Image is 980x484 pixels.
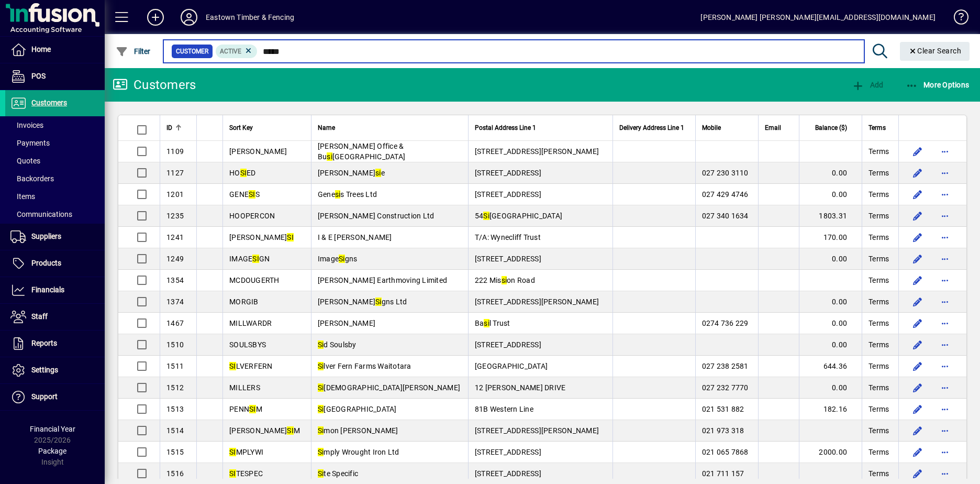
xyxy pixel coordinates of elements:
[937,401,953,417] button: More options
[5,331,105,357] a: Reports
[483,212,489,220] em: Si
[475,340,541,349] span: [STREET_ADDRESS]
[5,250,105,277] a: Products
[10,157,40,165] span: Quotes
[475,298,599,306] span: [STREET_ADDRESS][PERSON_NAME]
[475,383,566,392] span: 12 [PERSON_NAME] DRIVE
[909,401,926,417] button: Edit
[799,356,862,377] td: 644.36
[166,426,184,435] span: 1514
[176,46,208,57] span: Customer
[765,122,781,134] span: Email
[799,442,862,463] td: 2000.00
[166,362,184,370] span: 1511
[318,142,405,161] span: [PERSON_NAME] Office & Bu [GEOGRAPHIC_DATA]
[702,405,744,413] span: 021 531 882
[318,340,324,349] em: Si
[166,319,184,327] span: 1467
[909,293,926,310] button: Edit
[31,72,46,80] span: POS
[10,192,35,201] span: Items
[868,425,889,436] span: Terms
[31,366,58,374] span: Settings
[909,207,926,224] button: Edit
[702,383,749,392] span: 027 232 7770
[799,227,862,248] td: 170.00
[909,444,926,460] button: Edit
[475,426,599,435] span: [STREET_ADDRESS][PERSON_NAME]
[5,205,105,223] a: Communications
[937,143,953,160] button: More options
[229,469,263,478] span: TESPEC
[229,169,256,177] span: HO ED
[909,465,926,482] button: Edit
[31,285,64,294] span: Financials
[249,405,256,413] em: SI
[166,340,184,349] span: 1510
[287,426,294,435] em: SI
[166,122,190,134] div: ID
[10,210,72,218] span: Communications
[229,405,262,413] span: PENN M
[318,469,324,478] em: Si
[339,255,345,263] em: Si
[937,315,953,332] button: More options
[229,362,273,370] span: LVERFERN
[475,448,541,456] span: [STREET_ADDRESS]
[815,122,847,134] span: Balance ($)
[868,361,889,371] span: Terms
[702,448,749,456] span: 021 065 7868
[908,47,962,55] span: Clear Search
[900,42,970,61] button: Clear
[5,134,105,152] a: Payments
[909,272,926,289] button: Edit
[868,146,889,157] span: Terms
[475,276,535,284] span: 222 Mis on Road
[502,276,507,284] em: si
[31,259,61,267] span: Products
[252,255,259,263] em: SI
[318,405,324,413] em: Si
[868,404,889,414] span: Terms
[702,212,749,220] span: 027 340 1634
[799,377,862,399] td: 0.00
[852,81,883,89] span: Add
[318,233,392,241] span: I & E [PERSON_NAME]
[5,224,105,250] a: Suppliers
[937,293,953,310] button: More options
[216,45,258,58] mat-chip: Activation Status: Active
[868,168,889,178] span: Terms
[318,319,375,327] span: [PERSON_NAME]
[937,422,953,439] button: More options
[113,42,153,61] button: Filter
[166,147,184,156] span: 1109
[937,229,953,246] button: More options
[327,152,332,161] em: si
[5,357,105,383] a: Settings
[166,169,184,177] span: 1127
[229,426,300,435] span: [PERSON_NAME] M
[318,469,358,478] span: te Specific
[318,212,435,220] span: [PERSON_NAME] Construction Ltd
[206,9,294,26] div: Eastown Timber & Fencing
[937,164,953,181] button: More options
[318,298,407,306] span: [PERSON_NAME] gns Ltd
[799,313,862,334] td: 0.00
[249,190,255,199] em: SI
[10,121,43,129] span: Invoices
[318,383,460,392] span: [DEMOGRAPHIC_DATA][PERSON_NAME]
[10,139,50,147] span: Payments
[166,233,184,241] span: 1241
[475,469,541,478] span: [STREET_ADDRESS]
[475,319,510,327] span: Ba l Trust
[909,164,926,181] button: Edit
[702,319,749,327] span: 0274 736 229
[700,9,936,26] div: [PERSON_NAME] [PERSON_NAME][EMAIL_ADDRESS][DOMAIN_NAME]
[799,248,862,270] td: 0.00
[318,362,324,370] em: Si
[10,174,54,183] span: Backorders
[318,448,324,456] em: Si
[166,212,184,220] span: 1235
[229,298,259,306] span: MORGIB
[38,447,66,455] span: Package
